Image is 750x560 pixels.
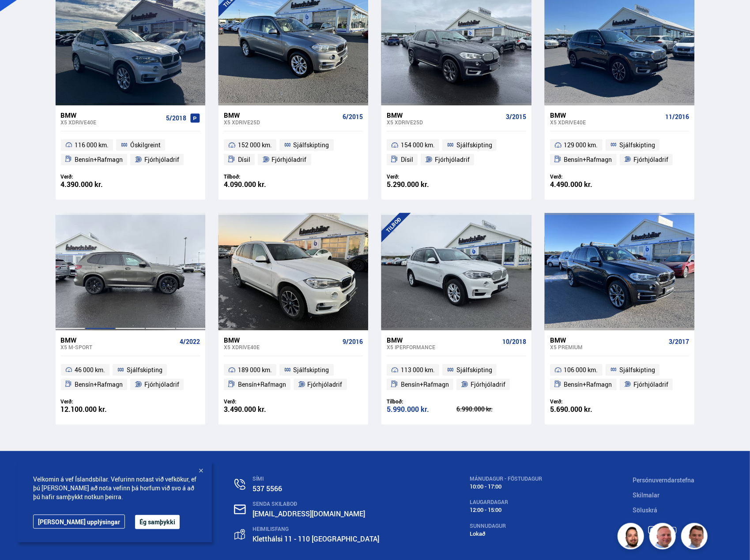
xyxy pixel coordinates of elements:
[619,365,655,375] span: Sjálfskipting
[470,523,543,529] div: SUNNUDAGUR
[7,4,34,30] button: Opna LiveChat spjallviðmót
[75,154,123,165] span: Bensín+Rafmagn
[144,379,179,390] span: Fjórhjóladrif
[272,154,307,165] span: Fjórhjóladrif
[387,173,456,180] div: Verð:
[224,398,294,405] div: Verð:
[550,344,665,350] div: X5 PREMIUM
[61,119,162,125] div: X5 XDRIVE40E
[234,479,245,490] img: n0V2lOsqF3l1V2iz.svg
[633,476,695,484] a: Persónuverndarstefna
[435,154,470,165] span: Fjórhjóladrif
[550,119,662,125] div: X5 XDRIVE40E
[564,140,598,150] span: 129 000 km.
[61,336,176,344] div: BMW
[633,491,660,499] a: Skilmalar
[651,524,677,551] img: siFngHWaQ9KaOqBr.png
[564,379,612,390] span: Bensín+Rafmagn
[633,506,658,514] a: Söluskrá
[502,338,526,345] span: 10/2018
[33,515,125,529] a: [PERSON_NAME] upplýsingar
[219,105,368,200] a: BMW X5 XDRIVE25D 6/2015 152 000 km. Sjálfskipting Dísil Fjórhjóladrif Tilboð: 4.090.000 kr.
[550,398,620,405] div: Verð:
[550,111,662,119] div: BMW
[564,154,612,165] span: Bensín+Rafmagn
[456,365,492,375] span: Sjálfskipting
[343,338,363,345] span: 9/2016
[61,111,162,119] div: BMW
[387,181,456,188] div: 5.290.000 kr.
[224,406,294,413] div: 3.490.000 kr.
[234,529,245,540] img: gp4YpyYFnEr45R34.svg
[253,476,380,482] div: SÍMI
[238,140,272,150] span: 152 000 km.
[234,504,246,515] img: nHj8e-n-aHgjukTg.svg
[470,476,543,482] div: MÁNUDAGUR - FÖSTUDAGUR
[294,365,329,375] span: Sjálfskipting
[456,140,492,150] span: Sjálfskipting
[61,406,131,413] div: 12.100.000 kr.
[75,379,123,390] span: Bensín+Rafmagn
[550,336,665,344] div: BMW
[294,140,329,150] span: Sjálfskipting
[550,173,620,180] div: Verð:
[127,365,162,375] span: Sjálfskipting
[682,524,709,551] img: FbJEzSuNWCJXmdc-.webp
[180,338,200,345] span: 4/2022
[130,140,161,150] span: Óskilgreint
[33,475,196,501] span: Velkomin á vef Íslandsbílar. Vefurinn notast við vefkökur, ef þú [PERSON_NAME] að nota vefinn þá ...
[238,365,272,375] span: 189 000 km.
[564,365,598,375] span: 106 000 km.
[61,173,131,180] div: Verð:
[224,119,339,125] div: X5 XDRIVE25D
[619,140,655,150] span: Sjálfskipting
[224,173,294,180] div: Tilboð:
[253,534,380,544] a: Kletthálsi 11 - 110 [GEOGRAPHIC_DATA]
[56,105,205,200] a: BMW X5 XDRIVE40E 5/2018 116 000 km. Óskilgreint Bensín+Rafmagn Fjórhjóladrif Verð: 4.390.000 kr.
[506,113,526,120] span: 3/2015
[387,406,456,413] div: 5.990.000 kr.
[61,344,176,350] div: X5 M-SPORT
[238,154,250,165] span: Dísil
[381,330,531,425] a: BMW X5 IPERFORMANCE 10/2018 113 000 km. Sjálfskipting Bensín+Rafmagn Fjórhjóladrif Tilboð: 5.990....
[470,530,543,537] div: Lokað
[219,330,368,425] a: BMW X5 XDRIVE40E 9/2016 189 000 km. Sjálfskipting Bensín+Rafmagn Fjórhjóladrif Verð: 3.490.000 kr.
[471,379,505,390] span: Fjórhjóladrif
[224,181,294,188] div: 4.090.000 kr.
[665,113,689,120] span: 11/2016
[75,140,109,150] span: 116 000 km.
[401,379,449,390] span: Bensín+Rafmagn
[545,105,694,200] a: BMW X5 XDRIVE40E 11/2016 129 000 km. Sjálfskipting Bensín+Rafmagn Fjórhjóladrif Verð: 4.490.000 kr.
[470,483,543,490] div: 10:00 - 17:00
[401,154,413,165] span: Dísil
[224,111,339,119] div: BMW
[238,379,286,390] span: Bensín+Rafmagn
[61,398,131,405] div: Verð:
[470,499,543,505] div: LAUGARDAGAR
[401,365,435,375] span: 113 000 km.
[387,119,502,125] div: X5 XDRIVE25D
[75,365,105,375] span: 46 000 km.
[308,379,343,390] span: Fjórhjóladrif
[456,406,526,412] div: 6.990.000 kr.
[387,111,502,119] div: BMW
[56,330,205,425] a: BMW X5 M-SPORT 4/2022 46 000 km. Sjálfskipting Bensín+Rafmagn Fjórhjóladrif Verð: 12.100.000 kr.
[633,154,668,165] span: Fjórhjóladrif
[387,398,456,405] div: Tilboð:
[550,406,620,413] div: 5.690.000 kr.
[166,115,186,122] span: 5/2018
[633,379,668,390] span: Fjórhjóladrif
[253,526,380,532] div: HEIMILISFANG
[545,330,694,425] a: BMW X5 PREMIUM 3/2017 106 000 km. Sjálfskipting Bensín+Rafmagn Fjórhjóladrif Verð: 5.690.000 kr.
[381,105,531,200] a: BMW X5 XDRIVE25D 3/2015 154 000 km. Sjálfskipting Dísil Fjórhjóladrif Verð: 5.290.000 kr.
[343,113,363,120] span: 6/2015
[550,181,620,188] div: 4.490.000 kr.
[470,507,543,513] div: 12:00 - 15:00
[401,140,435,150] span: 154 000 km.
[387,336,498,344] div: BMW
[253,484,283,493] a: 537 5566
[253,501,380,507] div: SENDA SKILABOÐ
[619,524,645,551] img: nhp88E3Fdnt1Opn2.png
[253,509,366,519] a: [EMAIL_ADDRESS][DOMAIN_NAME]
[669,338,689,345] span: 3/2017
